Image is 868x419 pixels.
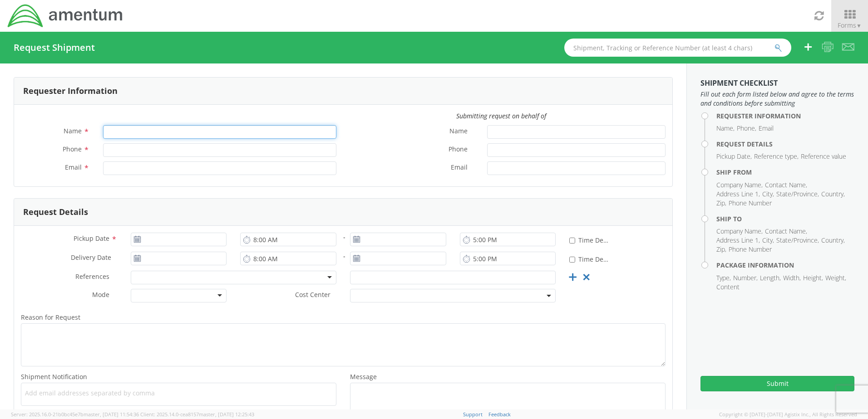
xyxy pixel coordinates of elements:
[856,22,862,29] span: ▼
[295,290,330,301] span: Cost Center
[700,376,854,391] button: Submit
[23,208,88,217] h3: Request Details
[569,238,575,244] input: Time Definite
[63,145,82,153] span: Phone
[760,273,781,283] li: Length
[762,236,774,245] li: City
[801,152,846,161] li: Reference value
[716,152,752,161] li: Pickup Date
[716,141,854,147] h4: Request Details
[488,411,511,418] a: Feedback
[783,273,801,283] li: Width
[716,283,740,292] li: Content
[23,87,118,96] h3: Requester Information
[65,163,82,171] span: Email
[449,145,468,155] span: Phone
[825,273,846,283] li: Weight
[140,411,254,418] span: Client: 2025.14.0-cea8157
[64,127,82,135] span: Name
[776,236,819,245] li: State/Province
[569,234,611,245] label: Time Definite
[569,257,575,263] input: Time Definite
[84,411,139,418] span: master, [DATE] 11:54:36
[716,190,760,199] li: Address Line 1
[7,3,124,29] img: dyn-intl-logo-049831509241104b2a82.png
[716,215,854,222] h4: Ship To
[838,21,862,29] span: Forms
[199,411,254,418] span: master, [DATE] 12:25:43
[716,273,731,283] li: Type
[737,124,756,133] li: Phone
[821,190,845,199] li: Country
[71,253,111,263] span: Delivery Date
[463,411,483,418] a: Support
[700,90,854,108] span: Fill out each form listed below and agree to the terms and conditions before submitting
[456,112,546,120] i: Submitting request on behalf of
[716,112,854,119] h4: Requester Information
[564,39,791,57] input: Shipment, Tracking or Reference Number (at least 4 chars)
[729,199,772,208] li: Phone Number
[451,163,468,173] span: Email
[25,389,332,398] span: Add email addresses separated by comma
[716,180,763,190] li: Company Name
[754,152,799,161] li: Reference type
[716,245,726,254] li: Zip
[569,253,611,264] label: Time Definite
[350,372,377,381] span: Message
[762,190,774,199] li: City
[21,313,80,322] span: Reason for Request
[700,79,854,88] h3: Shipment Checklist
[719,411,857,418] span: Copyright © [DATE]-[DATE] Agistix Inc., All Rights Reserved
[765,180,807,190] li: Contact Name
[765,227,807,236] li: Contact Name
[14,43,95,53] h4: Request Shipment
[776,190,819,199] li: State/Province
[733,273,758,283] li: Number
[716,124,735,133] li: Name
[803,273,823,283] li: Height
[716,262,854,268] h4: Package Information
[759,124,774,133] li: Email
[21,372,87,381] span: Shipment Notification
[716,169,854,175] h4: Ship From
[716,199,726,208] li: Zip
[92,290,109,299] span: Mode
[75,272,109,281] span: References
[74,234,109,243] span: Pickup Date
[449,127,468,137] span: Name
[729,245,772,254] li: Phone Number
[821,236,845,245] li: Country
[716,227,763,236] li: Company Name
[11,411,139,418] span: Server: 2025.16.0-21b0bc45e7b
[716,236,760,245] li: Address Line 1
